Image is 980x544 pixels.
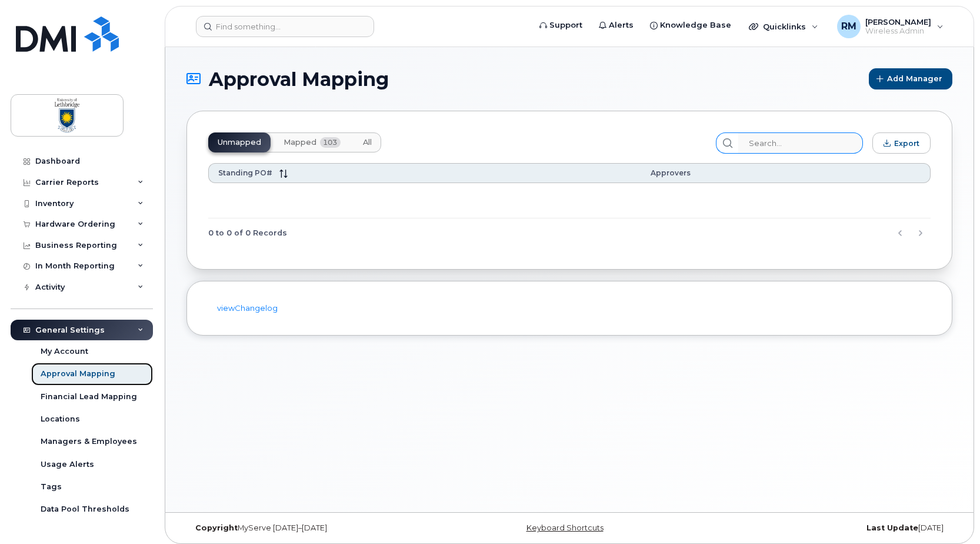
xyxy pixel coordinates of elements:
[186,523,442,533] div: MyServe [DATE]–[DATE]
[894,139,919,148] span: Export
[866,523,918,532] strong: Last Update
[526,523,604,532] a: Keyboard Shortcuts
[208,224,287,242] span: 0 to 0 of 0 Records
[209,69,389,89] span: Approval Mapping
[195,523,238,532] strong: Copyright
[217,303,278,313] a: viewChangelog
[363,138,372,147] span: All
[887,73,942,84] span: Add Manager
[869,68,952,89] button: Add Manager
[284,138,316,147] span: Mapped
[218,168,272,177] span: Standing PO#
[651,168,691,177] span: Approvers
[872,132,931,154] button: Export
[738,132,863,154] input: Search...
[320,137,341,148] span: 103
[697,523,952,533] div: [DATE]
